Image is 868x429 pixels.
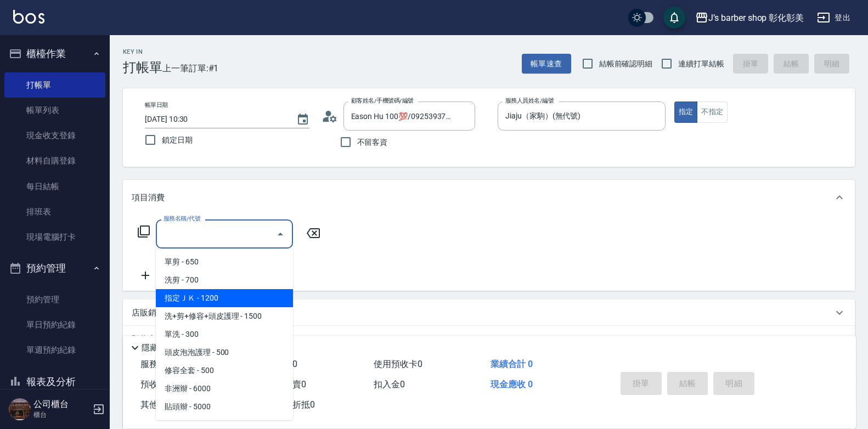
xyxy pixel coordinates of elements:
[290,106,316,133] button: Choose date, selected date is 2025-08-23
[374,379,405,390] span: 扣入金 0
[491,359,533,369] span: 業績合計 0
[132,334,173,345] p: 預收卡販賣
[142,342,191,354] p: 隱藏業績明細
[4,39,105,68] button: 櫃檯作業
[156,343,293,362] span: 頭皮泡泡護理 - 500
[4,224,105,250] a: 現場電腦打卡
[505,97,554,105] label: 服務人員姓名/編號
[4,148,105,173] a: 材料自購登錄
[156,271,293,289] span: 洗剪 - 700
[4,368,105,396] button: 報表及分析
[491,379,533,390] span: 現金應收 0
[4,123,105,148] a: 現金收支登錄
[4,199,105,224] a: 排班表
[156,307,293,325] span: 洗+剪+修容+頭皮護理 - 1500
[813,8,855,28] button: 登出
[4,254,105,283] button: 預約管理
[4,72,105,98] a: 打帳單
[140,399,198,410] span: 其他付款方式 0
[13,10,44,24] img: Logo
[123,48,162,55] h2: Key In
[374,359,422,369] span: 使用預收卡 0
[132,307,165,319] p: 店販銷售
[140,359,181,369] span: 服務消費 0
[357,137,388,148] span: 不留客資
[9,398,31,420] img: Person
[145,110,285,128] input: YYYY/MM/DD hh:mm
[123,300,855,326] div: 店販銷售
[156,253,293,271] span: 單剪 - 650
[162,61,219,75] span: 上一筆訂單:#1
[164,214,200,223] label: 服務名稱/代號
[123,326,855,352] div: 預收卡販賣
[162,134,193,146] span: 鎖定日期
[678,58,724,70] span: 連續打單結帳
[132,192,165,204] p: 項目消費
[522,54,571,74] button: 帳單速查
[351,97,414,105] label: 顧客姓名/手機號碼/編號
[663,7,685,29] button: save
[145,101,168,109] label: 帳單日期
[140,379,189,390] span: 預收卡販賣 0
[156,289,293,307] span: 指定ＪＫ - 1200
[123,60,162,75] h3: 打帳單
[123,180,855,215] div: 項目消費
[272,225,289,243] button: Close
[156,325,293,343] span: 單洗 - 300
[691,7,808,29] button: J’s barber shop 彰化彰美
[708,11,804,25] div: J’s barber shop 彰化彰美
[4,337,105,363] a: 單週預約紀錄
[674,101,698,123] button: 指定
[4,174,105,199] a: 每日結帳
[4,287,105,312] a: 預約管理
[4,98,105,123] a: 帳單列表
[697,101,728,123] button: 不指定
[156,398,293,416] span: 貼頭辮 - 5000
[33,399,89,410] h5: 公司櫃台
[4,312,105,337] a: 單日預約紀錄
[599,58,653,70] span: 結帳前確認明細
[156,362,293,380] span: 修容全套 - 500
[33,410,89,420] p: 櫃台
[156,380,293,398] span: 非洲辮 - 6000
